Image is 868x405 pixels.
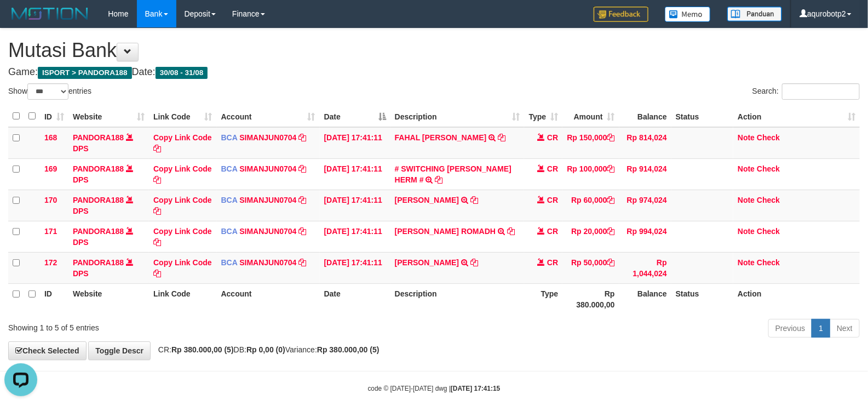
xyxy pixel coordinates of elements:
[317,345,380,354] strong: Rp 380.000,00 (5)
[320,252,390,283] td: [DATE] 17:41:11
[298,227,306,236] a: Copy SIMANJUN0704 to clipboard
[221,196,238,204] span: BCA
[153,258,212,278] a: Copy Link Code
[757,164,780,173] a: Check
[8,67,860,78] h4: Game: Date:
[217,106,320,127] th: Account: activate to sort column ascending
[619,158,671,190] td: Rp 914,024
[320,283,390,315] th: Date
[8,39,860,61] h1: Mutasi Bank
[298,133,306,142] a: Copy SIMANJUN0704 to clipboard
[298,196,306,204] a: Copy SIMANJUN0704 to clipboard
[153,164,212,184] a: Copy Link Code
[68,252,149,283] td: DPS
[665,7,711,22] img: Button%20Memo.svg
[607,196,615,204] a: Copy Rp 60,000 to clipboard
[239,227,296,236] a: SIMANJUN0704
[562,252,619,283] td: Rp 50,000
[782,83,860,100] input: Search:
[153,227,212,247] a: Copy Link Code
[524,106,562,127] th: Type: activate to sort column ascending
[395,227,496,236] a: [PERSON_NAME] ROMADH
[320,190,390,221] td: [DATE] 17:41:11
[217,283,320,315] th: Account
[547,196,558,204] span: CR
[8,318,353,333] div: Showing 1 to 5 of 5 entries
[44,227,57,236] span: 171
[40,283,68,315] th: ID
[239,258,296,267] a: SIMANJUN0704
[562,283,619,315] th: Rp 380.000,00
[44,258,57,267] span: 172
[156,67,208,79] span: 30/08 - 31/08
[470,258,478,267] a: Copy EKO PRASETYO to clipboard
[320,221,390,252] td: [DATE] 17:41:11
[562,190,619,221] td: Rp 60,000
[562,221,619,252] td: Rp 20,000
[149,283,217,315] th: Link Code
[830,319,860,338] a: Next
[153,196,212,215] a: Copy Link Code
[607,133,615,142] a: Copy Rp 150,000 to clipboard
[44,133,57,142] span: 168
[757,227,780,236] a: Check
[320,158,390,190] td: [DATE] 17:41:11
[738,196,755,204] a: Note
[68,221,149,252] td: DPS
[752,83,860,100] label: Search:
[44,196,57,204] span: 170
[451,385,500,392] strong: [DATE] 17:41:15
[239,164,296,173] a: SIMANJUN0704
[757,196,780,204] a: Check
[619,190,671,221] td: Rp 974,024
[738,258,755,267] a: Note
[547,227,558,236] span: CR
[246,345,285,354] strong: Rp 0,00 (0)
[619,283,671,315] th: Balance
[40,106,68,127] th: ID: activate to sort column ascending
[298,164,306,173] a: Copy SIMANJUN0704 to clipboard
[607,164,615,173] a: Copy Rp 100,000 to clipboard
[221,227,238,236] span: BCA
[368,385,501,392] small: code © [DATE]-[DATE] dwg |
[239,133,296,142] a: SIMANJUN0704
[594,7,648,22] img: Feedback.jpg
[73,133,124,142] a: PANDORA188
[73,164,124,173] a: PANDORA188
[733,283,860,315] th: Action
[221,133,238,142] span: BCA
[562,127,619,159] td: Rp 150,000
[8,83,91,100] label: Show entries
[727,7,782,21] img: panduan.png
[149,106,217,127] th: Link Code: activate to sort column ascending
[44,164,57,173] span: 169
[607,227,615,236] a: Copy Rp 20,000 to clipboard
[470,196,478,204] a: Copy KHUMALA DEWI to clipboard
[395,133,487,142] a: FAHAL [PERSON_NAME]
[68,283,149,315] th: Website
[733,106,860,127] th: Action: activate to sort column ascending
[68,158,149,190] td: DPS
[547,133,558,142] span: CR
[757,133,780,142] a: Check
[73,258,124,267] a: PANDORA188
[73,227,124,236] a: PANDORA188
[507,227,515,236] a: Copy SETYA ANANG ROMADH to clipboard
[8,341,87,360] a: Check Selected
[68,106,149,127] th: Website: activate to sort column ascending
[68,127,149,159] td: DPS
[524,283,562,315] th: Type
[320,106,390,127] th: Date: activate to sort column descending
[738,164,755,173] a: Note
[435,175,442,184] a: Copy # SWITCHING CR HENDRA HERM # to clipboard
[38,67,132,79] span: ISPORT > PANDORA188
[8,5,91,22] img: MOTION_logo.png
[4,4,37,37] button: Open LiveChat chat widget
[395,258,459,267] a: [PERSON_NAME]
[153,133,212,153] a: Copy Link Code
[221,164,238,173] span: BCA
[619,252,671,283] td: Rp 1,044,024
[671,106,733,127] th: Status
[390,283,525,315] th: Description
[562,158,619,190] td: Rp 100,000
